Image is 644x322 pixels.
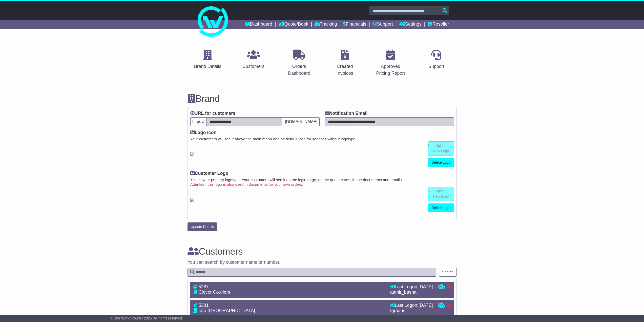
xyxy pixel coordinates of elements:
a: Settings [399,20,422,29]
a: Tracking [315,20,337,29]
a: Support [372,20,393,29]
a: Financials [343,20,366,29]
div: Brand Details [194,63,221,70]
a: Orders Dashboard [279,48,320,79]
span: [DATE] [419,303,433,308]
a: Upload New Logo [428,187,454,201]
img: GetResellerIconLogo [190,152,194,156]
label: Customer Logo [190,171,228,176]
button: Search [439,268,456,277]
span: Iqra [GEOGRAPHIC_DATA] [199,308,255,313]
div: Last Logon: [390,284,433,290]
a: Delete Logo [428,203,454,212]
div: Customers [242,63,264,70]
label: URL for customers [190,111,236,116]
span: 5381 [199,303,209,308]
label: Notification Email [325,111,368,116]
h3: Customers [188,247,457,257]
label: Logo Icon [190,130,217,136]
span: © One World Courier 2025. All rights reserved. [110,316,183,320]
div: aamir_basha [390,290,433,295]
img: GetCustomerLogo [190,198,194,202]
a: Reseller [428,20,449,29]
a: Approved Pricing Report [370,48,411,79]
small: This is your primary logotype. Your customers will see it on the login page, on the quote cards, ... [190,178,454,182]
a: Delete Logo [428,158,454,167]
div: Orders Dashboard [282,63,316,77]
button: Update Details [188,222,217,231]
a: Dashboard [245,20,272,29]
div: Support [428,63,444,70]
a: Created Invoices [325,48,365,79]
div: Approved Pricing Report [373,63,408,77]
div: Last Logon: [390,303,433,308]
div: Created Invoices [328,63,362,77]
span: Clever Couriers [199,290,230,295]
div: Iqraaus [390,308,433,314]
a: Quote/Book [278,20,308,29]
span: https:// [190,117,207,126]
span: .[DOMAIN_NAME] [282,117,319,126]
a: Upload New Logo [428,141,454,156]
p: You can search by customer name or number. [188,260,457,265]
a: Support [425,48,448,72]
span: 5287 [199,284,209,289]
span: [DATE] [419,284,433,289]
small: Attention: this logo is also used in documents for your own orders. [190,182,454,187]
small: Your customers will see it above the main menu and as default icon for services without logotype. [190,137,454,141]
h3: Brand [188,94,457,104]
